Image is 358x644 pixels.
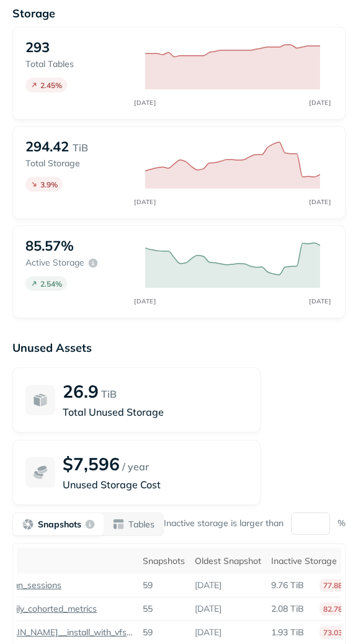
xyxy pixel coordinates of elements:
p: Inactive Storage [271,555,337,567]
p: TiB [101,387,117,401]
p: Active storage [25,257,84,269]
p: Unused Storage Cost [63,477,248,492]
p: 2.54 % [40,279,62,288]
p: TiB [73,140,88,155]
p: [DATE] [195,579,222,591]
p: Storage [12,6,346,20]
div: Snapshots [143,555,185,567]
p: 1.93 TiB [271,627,304,638]
p: Total Unused Storage [63,405,248,419]
p: Inactive storage is larger than [164,517,284,529]
p: 2.08 TiB [271,603,304,615]
p: 59 [143,627,153,638]
p: 85.57% [25,237,74,254]
div: Oldest Snapshot [195,555,261,567]
p: [DATE] [195,603,222,615]
p: 2.45 % [40,81,62,90]
p: 26.9 [63,380,99,402]
p: 294.42 [25,138,69,155]
p: [DATE] [195,627,222,638]
p: 3.9 % [40,180,58,189]
p: / year [122,459,149,474]
tspan: [DATE] [310,297,331,305]
tspan: [DATE] [135,99,156,106]
p: Total storage [25,158,133,169]
p: Unused Assets [12,341,346,355]
p: 55 [143,603,153,615]
p: Tables [128,519,154,530]
p: 73.03% [320,626,353,639]
p: Total tables [25,58,133,70]
tspan: [DATE] [310,99,331,106]
p: 9.76 TiB [271,579,304,591]
p: 293 [25,38,50,56]
p: 59 [143,579,153,591]
p: $7,596 [63,453,120,475]
tspan: [DATE] [135,297,156,305]
p: 82.78% [320,602,353,615]
p: Snapshots [38,519,81,530]
p: % [338,517,346,529]
tspan: [DATE] [135,198,156,205]
tspan: [DATE] [310,198,331,205]
p: 77.88% [320,579,353,592]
